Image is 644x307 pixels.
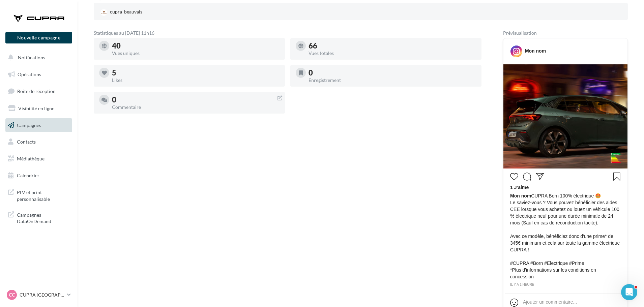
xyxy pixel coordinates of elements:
span: Contacts [17,139,36,145]
div: 0 [309,69,476,76]
span: Médiathèque [17,156,45,161]
div: Commentaire [112,105,280,110]
div: Mon nom [525,48,546,54]
span: Campagnes DataOnDemand [17,210,69,225]
a: Calendrier [4,168,74,183]
span: CC [9,291,15,298]
button: Nouvelle campagne [5,32,72,43]
div: 40 [112,42,280,50]
span: Mon nom [510,193,531,198]
div: cupra_beauvais [99,7,144,17]
iframe: Intercom live chat [621,284,637,300]
div: 5 [112,69,280,76]
span: PLV et print personnalisable [17,188,69,202]
a: Opérations [4,67,74,82]
svg: Commenter [523,173,531,181]
svg: Partager la publication [536,173,544,181]
a: Campagnes [4,118,74,132]
svg: Emoji [510,299,518,307]
a: Boîte de réception [4,84,74,98]
a: cupra_beauvais [99,7,273,17]
a: PLV et print personnalisable [4,185,74,205]
span: Campagnes [17,122,41,128]
svg: Enregistrer [613,173,621,181]
svg: J’aime [510,173,518,181]
span: Opérations [18,71,41,77]
span: Boîte de réception [17,88,56,94]
span: Notifications [18,55,45,60]
span: Visibilité en ligne [18,105,54,111]
div: il y a 1 heure [510,282,621,288]
div: Prévisualisation [503,31,628,35]
div: Likes [112,78,280,83]
button: Notifications [4,51,71,65]
div: Statistiques au [DATE] 11h16 [94,31,481,35]
div: Enregistrement [309,78,476,83]
a: Campagnes DataOnDemand [4,208,74,227]
a: CC CUPRA [GEOGRAPHIC_DATA] [5,288,72,301]
div: 66 [309,42,476,50]
p: CUPRA [GEOGRAPHIC_DATA] [20,291,64,298]
a: Contacts [4,135,74,149]
a: Visibilité en ligne [4,101,74,116]
div: 0 [112,96,280,103]
div: Ajouter un commentaire... [523,299,577,305]
div: Vues uniques [112,51,280,56]
div: Vues totales [309,51,476,56]
span: Calendrier [17,173,39,178]
a: Médiathèque [4,152,74,166]
div: 1 J’aime [510,184,621,192]
span: CUPRA Born 100% électrique 🤩 Le saviez-vous ? Vous pouvez bénéficier des aides CEE lorsque vous a... [510,192,621,280]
